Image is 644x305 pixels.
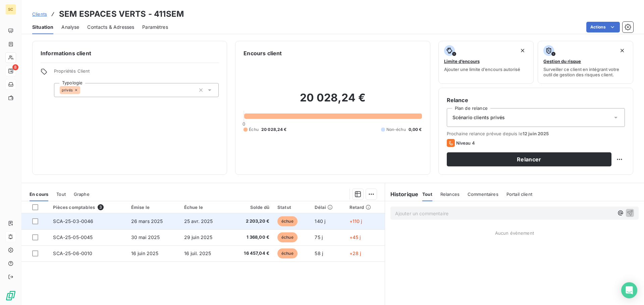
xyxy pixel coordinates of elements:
span: Aucun évènement [495,230,534,236]
span: 58 j [315,250,323,256]
span: échue [277,232,298,242]
span: 0 [243,121,245,127]
span: +28 j [350,250,361,256]
span: Graphe [74,192,90,197]
span: 75 j [315,234,323,240]
span: 20 028,24 € [261,127,287,133]
h6: Relance [447,96,625,104]
span: Relances [440,192,460,197]
span: Non-échu [386,127,406,133]
div: Délai [315,205,341,210]
span: Contacts & Adresses [87,24,134,30]
span: 12 juin 2025 [523,131,549,136]
h6: Informations client [41,49,219,57]
span: En cours [30,192,48,197]
span: Situation [32,24,53,30]
h3: SEM ESPACES VERTS - 411SEM [59,8,184,20]
span: 8 [12,64,18,70]
div: Statut [277,205,307,210]
h6: Encours client [244,49,282,57]
div: Open Intercom Messenger [621,282,637,298]
div: Émise le [131,205,176,210]
button: Actions [586,22,620,32]
span: Tout [422,192,432,197]
span: Ajouter une limite d’encours autorisé [444,67,520,72]
div: Solde dû [233,205,269,210]
span: 3 [98,204,104,210]
div: Échue le [184,205,225,210]
span: Paramètres [142,24,168,30]
span: 16 457,04 € [233,250,269,257]
span: échue [277,216,298,226]
span: 25 avr. 2025 [184,218,213,224]
span: SCA-25-03-0046 [53,218,93,224]
span: privés [62,88,73,92]
h6: Historique [385,190,419,198]
span: Niveau 4 [456,140,475,146]
span: Surveiller ce client en intégrant votre outil de gestion des risques client. [543,67,628,77]
span: Échu [249,127,259,133]
span: Tout [56,192,66,197]
span: 16 juil. 2025 [184,250,211,256]
span: +45 j [350,234,361,240]
span: Propriétés Client [54,68,219,78]
button: Gestion du risqueSurveiller ce client en intégrant votre outil de gestion des risques client. [538,41,633,84]
span: Limite d’encours [444,59,480,64]
a: 8 [5,66,16,76]
span: 0,00 € [409,127,422,133]
div: Pièces comptables [53,204,123,210]
span: Gestion du risque [543,59,581,64]
span: SCA-25-06-0010 [53,250,92,256]
span: 2 203,20 € [233,218,269,225]
span: 29 juin 2025 [184,234,213,240]
span: SCA-25-05-0045 [53,234,93,240]
span: 26 mars 2025 [131,218,163,224]
a: Clients [32,11,47,17]
span: 30 mai 2025 [131,234,160,240]
span: Analyse [61,24,79,30]
span: Portail client [506,192,532,197]
img: Logo LeanPay [5,290,16,301]
span: Clients [32,11,47,17]
div: Retard [350,205,381,210]
span: 1 368,00 € [233,234,269,241]
h2: 20 028,24 € [244,91,422,111]
span: 140 j [315,218,325,224]
span: échue [277,248,298,258]
input: Ajouter une valeur [80,87,86,93]
div: SC [5,4,16,15]
button: Relancer [447,152,611,166]
span: Commentaires [468,192,498,197]
button: Limite d’encoursAjouter une limite d’encours autorisé [438,41,534,84]
span: Prochaine relance prévue depuis le [447,131,625,136]
span: 16 juin 2025 [131,250,159,256]
span: +110 j [350,218,362,224]
span: Scénario clients privés [452,114,505,121]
